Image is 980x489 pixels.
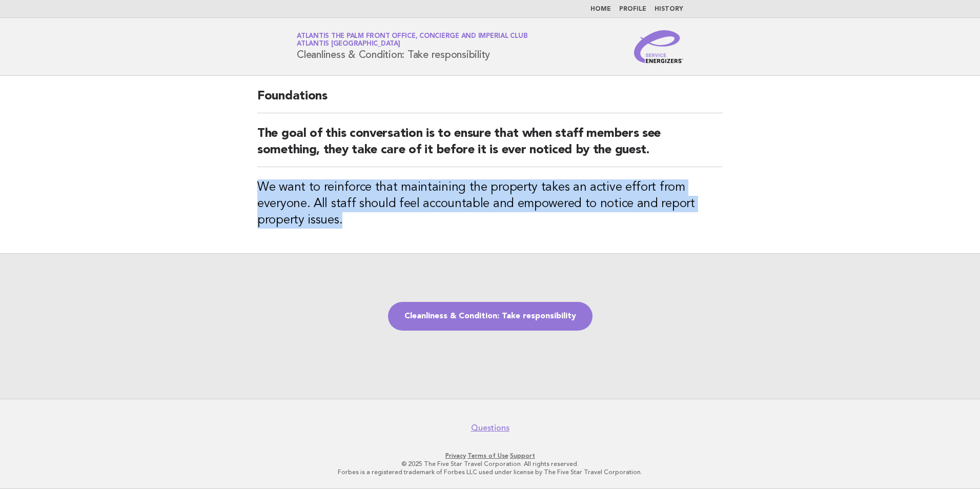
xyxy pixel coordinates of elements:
[176,460,804,468] p: © 2025 The Five Star Travel Corporation. All rights reserved.
[257,88,723,113] h2: Foundations
[176,452,804,460] p: · ·
[467,452,508,459] a: Terms of Use
[655,6,683,12] a: History
[510,452,535,459] a: Support
[619,6,646,12] a: Profile
[388,302,593,331] a: Cleanliness & Condition: Take responsibility
[257,179,723,229] h3: We want to reinforce that maintaining the property takes an active effort from everyone. All staf...
[297,33,527,60] h1: Cleanliness & Condition: Take responsibility
[297,41,400,48] span: Atlantis [GEOGRAPHIC_DATA]
[445,452,466,459] a: Privacy
[176,468,804,476] p: Forbes is a registered trademark of Forbes LLC used under license by The Five Star Travel Corpora...
[590,6,611,12] a: Home
[297,33,527,47] a: Atlantis The Palm Front Office, Concierge and Imperial ClubAtlantis [GEOGRAPHIC_DATA]
[257,126,723,167] h2: The goal of this conversation is to ensure that when staff members see something, they take care ...
[471,423,509,433] a: Questions
[634,30,683,63] img: Service Energizers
